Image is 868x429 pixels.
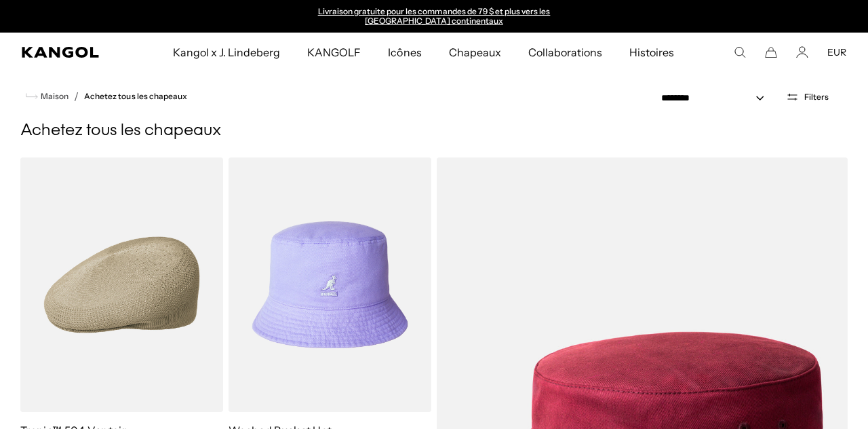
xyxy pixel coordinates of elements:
a: Collaborations [515,33,616,72]
a: Histoires [616,33,688,72]
a: Compte [796,46,808,58]
img: Washed Bucket Hat [229,157,431,412]
font: KANGOLF [307,45,361,59]
font: Achetez tous les chapeaux [84,91,187,101]
select: Sort by: Featured [656,91,778,105]
button: EUR [827,46,846,58]
a: Kangol [22,47,113,58]
font: Achetez tous les chapeaux [20,122,221,139]
a: Informations d'expédition [318,6,551,26]
a: Icônes [374,33,435,72]
a: Maison [26,90,68,102]
slideshow-component: Barre d'annonces [294,7,574,26]
button: Panier [765,46,777,58]
font: Kangol x J. Lindeberg [173,45,281,59]
div: Annonce [294,7,574,26]
font: Maison [41,91,68,101]
button: Open filters [778,91,837,103]
a: Chapeaux [435,33,515,72]
div: 1 sur 2 [294,7,574,26]
font: Collaborations [528,45,602,59]
font: / [74,90,79,103]
font: Livraison gratuite pour les commandes de 79 $ et plus vers les [GEOGRAPHIC_DATA] continentaux [318,6,551,26]
summary: Rechercher ici [734,46,746,58]
font: Histoires [629,45,674,59]
font: Icônes [388,45,421,59]
font: Chapeaux [449,45,501,59]
a: Kangol x J. Lindeberg [159,33,294,72]
span: Filters [804,92,829,102]
a: KANGOLF [294,33,374,72]
a: Achetez tous les chapeaux [84,92,187,101]
img: Tropic™ 504 Ventair [20,157,223,412]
